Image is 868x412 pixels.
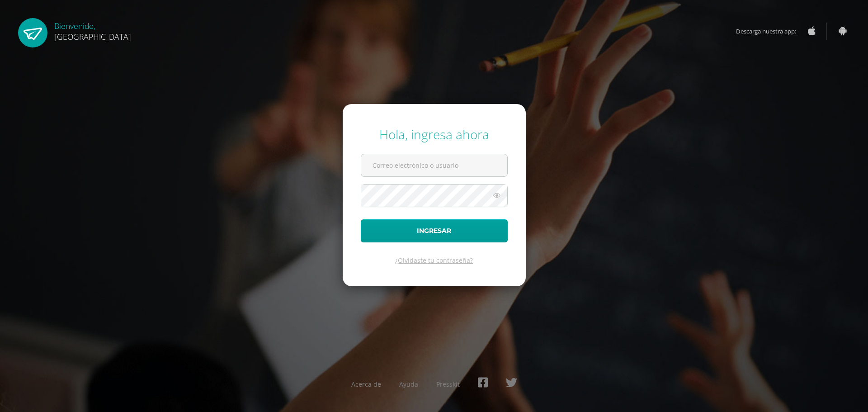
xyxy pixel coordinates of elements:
a: Ayuda [399,380,418,388]
a: ¿Olvidaste tu contraseña? [395,256,473,265]
div: Bienvenido, [54,18,131,42]
a: Acerca de [351,380,381,388]
span: [GEOGRAPHIC_DATA] [54,31,131,42]
div: Hola, ingresa ahora [361,126,508,143]
button: Ingresar [361,219,508,242]
a: Presskit [436,380,460,388]
span: Descarga nuestra app: [736,23,805,40]
input: Correo electrónico o usuario [361,154,507,176]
